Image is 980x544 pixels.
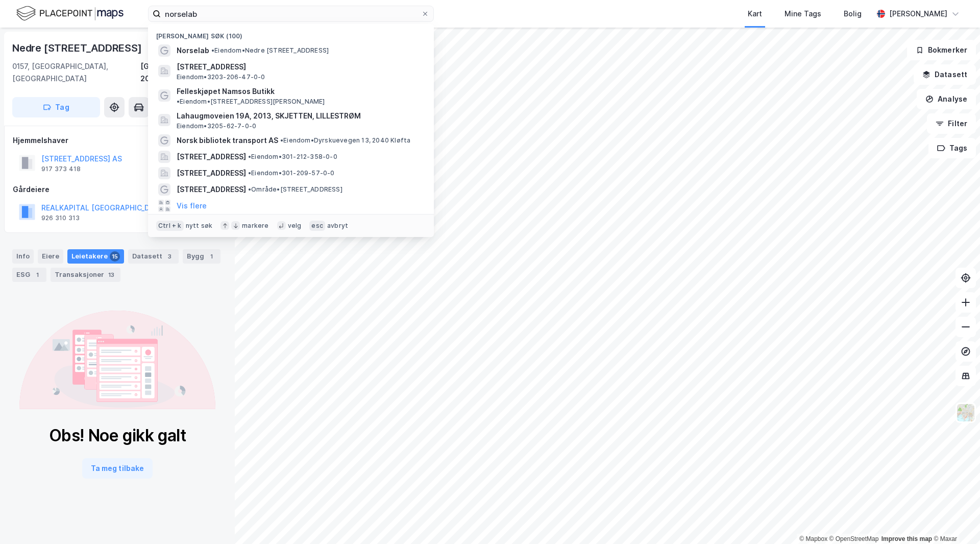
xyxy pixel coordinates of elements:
div: Hjemmelshaver [13,134,222,147]
div: Eiere [38,249,63,264]
span: • [177,98,180,105]
div: 13 [106,270,116,280]
div: 926 310 313 [41,214,80,222]
div: Leietakere [67,249,124,264]
span: [STREET_ADDRESS] [177,167,246,179]
div: Info [12,249,34,264]
span: Eiendom • [STREET_ADDRESS][PERSON_NAME] [177,98,325,106]
span: Eiendom • Dyrskuevegen 13, 2040 Kløfta [280,136,410,145]
a: OpenStreetMap [829,535,879,542]
span: [STREET_ADDRESS] [177,183,246,196]
div: 3 [164,251,175,262]
div: 917 373 418 [41,165,81,173]
a: Mapbox [799,535,827,542]
span: Eiendom • 3205-62-7-0-0 [177,122,256,130]
span: Lahaugmoveien 19A, 2013, SKJETTEN, LILLESTRØM [177,110,422,122]
img: Z [956,403,975,422]
span: Felleskjøpet Namsos Butikk [177,85,275,98]
div: Transaksjoner [51,268,120,282]
span: Norsk bibliotek transport AS [177,134,278,147]
button: Ta meg tilbake [82,458,153,479]
span: Eiendom • 3203-206-47-0-0 [177,73,265,81]
iframe: Chat Widget [929,495,980,544]
a: Improve this map [881,535,932,542]
div: Ctrl + k [156,221,184,231]
span: • [248,185,251,193]
div: [PERSON_NAME] [889,8,947,20]
div: markere [242,222,268,230]
div: Obs! Noe gikk galt [49,425,186,446]
div: 1 [206,251,216,262]
div: [PERSON_NAME] søk (100) [148,24,434,42]
div: Mine Tags [785,8,821,20]
button: Vis flere [177,200,207,212]
div: Kontrollprogram for chat [929,495,980,544]
div: esc [309,221,325,231]
div: [GEOGRAPHIC_DATA], 207/294 [140,60,223,85]
span: Eiendom • 301-209-57-0-0 [248,169,335,177]
span: • [211,46,214,54]
span: Område • [STREET_ADDRESS] [248,185,342,194]
div: Bolig [844,8,862,20]
div: 0157, [GEOGRAPHIC_DATA], [GEOGRAPHIC_DATA] [12,60,140,85]
button: Filter [927,113,976,134]
button: Tags [928,138,976,158]
span: [STREET_ADDRESS] [177,61,422,73]
div: 15 [110,251,120,262]
div: velg [288,222,302,230]
div: nytt søk [186,222,213,230]
span: • [248,169,251,177]
div: 1 [32,270,42,280]
span: • [248,153,251,160]
div: Kart [748,8,762,20]
div: Nedre [STREET_ADDRESS] [12,40,144,56]
span: Eiendom • Nedre [STREET_ADDRESS] [211,46,329,55]
span: • [280,136,283,144]
div: avbryt [327,222,348,230]
span: Norselab [177,44,209,57]
button: Bokmerker [907,40,976,60]
div: ESG [12,268,46,282]
div: Bygg [183,249,220,264]
button: Tag [12,97,100,117]
div: Gårdeiere [13,183,222,196]
button: Datasett [914,64,976,85]
button: Analyse [917,89,976,109]
span: Eiendom • 301-212-358-0-0 [248,153,337,161]
img: logo.f888ab2527a4732fd821a326f86c7f29.svg [16,5,124,22]
input: Søk på adresse, matrikkel, gårdeiere, leietakere eller personer [161,6,421,21]
span: [STREET_ADDRESS] [177,151,246,163]
div: Datasett [128,249,179,264]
